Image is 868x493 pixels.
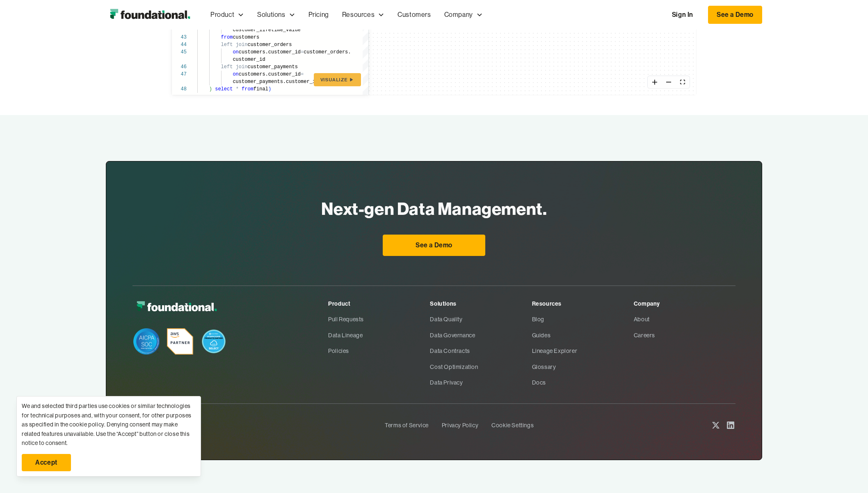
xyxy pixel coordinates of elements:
div: Product [204,1,251,28]
span: from [242,86,254,92]
span: customers.customer_id [239,49,301,55]
img: Foundational Logo White [132,299,221,315]
a: Terms of Service [385,417,429,433]
div: Company [634,299,736,308]
div: Company [438,1,489,28]
span: customer_payments.customer_id [233,79,318,85]
div: 44 [172,41,187,48]
span: select [215,86,233,92]
a: Sign In [664,6,701,23]
div: ©2025 Foundational. [132,421,378,430]
div: Company [444,9,473,20]
button: Visualize [314,73,361,86]
img: SOC Badge [133,328,160,355]
a: Cost Optimization [430,359,532,375]
div: Resources [532,299,634,308]
a: Careers [634,327,736,343]
a: See a Demo [708,6,762,24]
a: Customers [391,1,437,28]
span: customer_orders. [304,49,351,55]
a: Data Contracts [430,343,532,359]
iframe: Chat Widget [720,398,868,493]
a: About [634,311,736,327]
span: customer_id [233,57,265,62]
span: = [301,49,304,55]
a: Cookie Settings [491,417,534,433]
div: 43 [172,34,187,41]
a: Pricing [302,1,336,28]
a: Data Governance [430,327,532,343]
button: zoom out [662,76,676,89]
span: Visualize [320,76,348,83]
a: Privacy Policy [442,417,478,433]
span: on [233,71,238,77]
span: from [221,35,233,40]
div: Solutions [430,299,532,308]
div: 45 [172,48,187,56]
span: customer_orders [247,42,292,48]
span: = [301,71,304,77]
a: See a Demo [383,235,485,256]
a: Blog [532,311,634,327]
span: customers [233,35,259,40]
a: Data Lineage [328,327,430,343]
span: left [221,42,233,48]
span: customer_lifetime_value [233,27,301,33]
div: Solutions [257,9,285,20]
div: 47 [172,71,187,78]
span: customer_payments [247,64,297,70]
div: Solutions [251,1,302,28]
span: left [221,64,233,70]
img: Foundational Logo [106,7,194,23]
span: ) [268,86,271,92]
a: Glossary [532,359,634,375]
div: 46 [172,63,187,71]
h2: Next-gen Data Management. [321,196,547,221]
div: Resources [342,9,375,20]
a: Docs [532,375,634,390]
span: join [236,64,248,70]
a: Policies [328,343,430,359]
span: final [254,86,268,92]
span: join [236,42,248,48]
a: Pull Requests [328,311,430,327]
div: 48 [172,85,187,93]
span: on [233,49,238,55]
button: fit view [676,76,690,89]
div: Product [210,9,234,20]
a: Lineage Explorer [532,343,634,359]
a: Data Quality [430,311,532,327]
div: Product [328,299,430,308]
a: Accept [22,454,71,471]
a: home [106,7,194,23]
span: ) [209,86,212,92]
button: zoom in [648,76,662,89]
a: Guides [532,327,634,343]
a: Data Privacy [430,375,532,390]
div: We and selected third parties use cookies or similar technologies for technical purposes and, wit... [22,401,196,447]
div: Resources [336,1,391,28]
span: customers.customer_id [239,71,301,77]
